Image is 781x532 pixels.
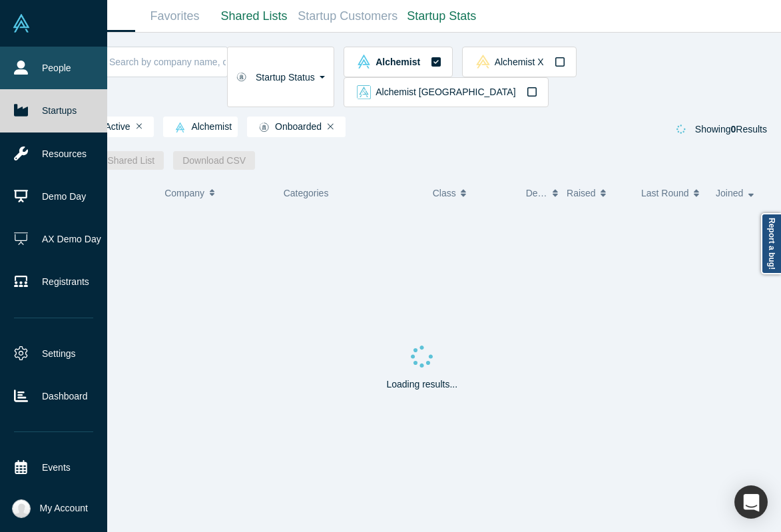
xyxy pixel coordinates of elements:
span: Alchemist [376,57,420,67]
span: Alchemist X [495,57,544,67]
input: Search by company name, class, customer, one-liner or category [108,46,227,77]
img: alchemist_aj Vault Logo [357,85,371,99]
img: Katinka Harsányi's Account [12,499,31,518]
span: Onboarded [253,122,322,133]
button: Startup Status [227,47,334,107]
span: My Account [40,501,88,515]
span: Raised [567,179,596,207]
img: Alchemist Vault Logo [12,14,31,33]
button: alchemistx Vault LogoAlchemist X [462,47,576,77]
button: Download CSV [173,151,255,170]
span: Active [83,122,130,133]
button: Raised [567,179,627,207]
button: Remove Filter [328,122,334,131]
img: alchemist Vault Logo [175,123,185,133]
button: Last Round [641,179,702,207]
strong: 0 [731,124,736,134]
button: Description [526,179,553,207]
span: Alchemist [169,122,232,133]
span: Company [164,179,204,207]
a: Shared Lists [214,1,294,32]
img: alchemistx Vault Logo [476,55,490,69]
button: Company [164,179,262,207]
span: Categories [284,188,329,198]
button: alchemist Vault LogoAlchemist [344,47,453,77]
span: Description [526,179,548,207]
button: New Shared List [77,151,164,170]
button: Joined [716,179,758,207]
img: alchemist Vault Logo [357,55,371,69]
span: Class [433,179,456,207]
a: Startup Stats [402,1,481,32]
span: Joined [716,179,743,207]
button: alchemist_aj Vault LogoAlchemist [GEOGRAPHIC_DATA] [344,77,549,108]
button: Remove Filter [136,122,142,131]
span: Last Round [641,179,689,207]
span: Showing Results [695,124,767,134]
a: Startup Customers [294,1,402,32]
button: Class [433,179,505,207]
img: Startup status [236,72,246,83]
img: Startup status [259,122,269,133]
a: Report a bug! [761,213,781,274]
p: Loading results... [386,378,457,392]
a: Favorites [135,1,214,32]
span: Alchemist [GEOGRAPHIC_DATA] [376,87,515,97]
button: My Account [12,499,88,518]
